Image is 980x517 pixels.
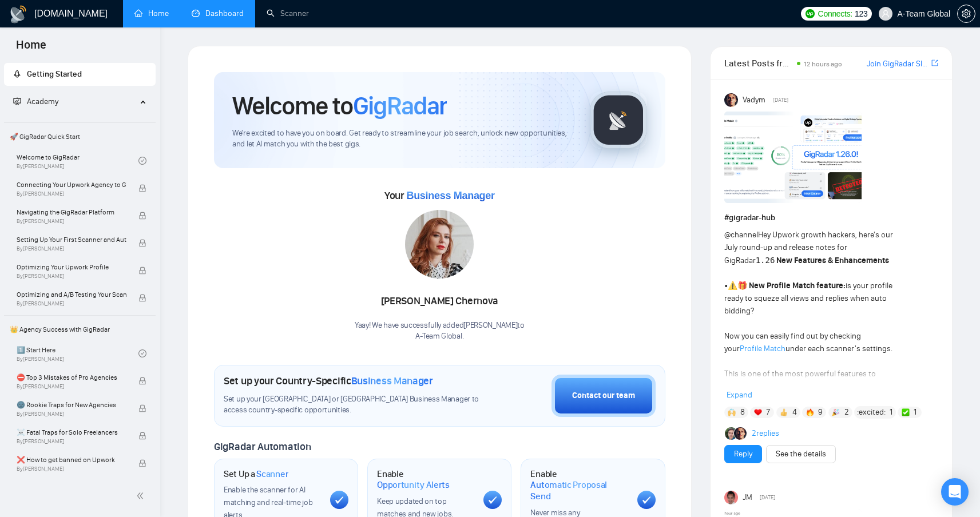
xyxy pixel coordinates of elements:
[138,239,146,247] span: lock
[724,212,938,224] h1: # gigradar-hub
[754,408,762,416] img: ❤️
[530,468,628,502] h1: Enable
[867,58,929,70] a: Join GigRadar Slack Community
[17,179,126,190] span: Connecting Your Upwork Agency to GigRadar
[727,390,752,400] span: Expand
[855,7,867,20] span: 123
[214,440,311,453] span: GigRadar Automation
[138,432,146,440] span: lock
[749,281,846,291] strong: New Profile Match feature:
[530,479,628,502] span: Automatic Proposal Send
[734,448,752,460] a: Reply
[17,427,126,438] span: ☠️ Fatal Traps for Solo Freelancers
[957,9,975,18] a: setting
[902,408,910,416] img: ✅
[806,408,814,416] img: 🔥
[931,58,938,67] span: export
[17,411,126,417] span: By [PERSON_NAME]
[941,478,969,506] div: Open Intercom Messenger
[958,9,975,18] span: setting
[724,56,794,70] span: Latest Posts from the GigRadar Community
[17,466,126,472] span: By [PERSON_NAME]
[406,190,494,201] span: Business Manager
[882,10,890,18] span: user
[752,428,779,439] a: 2replies
[724,112,862,203] img: F09AC4U7ATU-image.png
[13,97,21,105] span: fund-projection-screen
[17,218,126,225] span: By [PERSON_NAME]
[572,389,635,402] div: Contact our team
[890,407,892,418] span: 1
[17,399,126,411] span: 🌚 Rookie Traps for New Agencies
[17,372,126,383] span: ⛔ Top 3 Mistakes of Pro Agencies
[806,9,815,18] img: upwork-logo.png
[725,427,737,440] img: Alex B
[5,318,154,341] span: 👑 Agency Success with GigRadar
[136,490,148,502] span: double-left
[728,408,736,416] img: 🙌
[740,344,785,353] a: Profile Match
[138,157,146,165] span: check-circle
[743,94,765,106] span: Vadym
[138,184,146,192] span: lock
[804,60,842,68] span: 12 hours ago
[355,331,525,342] p: A-Team Global .
[192,9,244,18] a: dashboardDashboard
[17,234,126,245] span: Setting Up Your First Scanner and Auto-Bidder
[377,479,450,491] span: Opportunity Alerts
[224,394,483,416] span: Set up your [GEOGRAPHIC_DATA] or [GEOGRAPHIC_DATA] Business Manager to access country-specific op...
[914,407,916,418] span: 1
[17,289,126,300] span: Optimizing and A/B Testing Your Scanner for Better Results
[7,37,55,61] span: Home
[17,383,126,390] span: By [PERSON_NAME]
[17,454,126,466] span: ❌ How to get banned on Upwork
[138,377,146,385] span: lock
[138,349,146,357] span: check-circle
[17,273,126,280] span: By [PERSON_NAME]
[232,90,447,121] h1: Welcome to
[957,5,975,23] button: setting
[857,406,886,419] span: :excited:
[138,267,146,275] span: lock
[760,492,775,503] span: [DATE]
[17,261,126,273] span: Optimizing Your Upwork Profile
[743,491,752,504] span: JM
[351,375,433,387] span: Business Manager
[844,407,849,418] span: 2
[740,407,745,418] span: 8
[232,128,572,150] span: We're excited to have you on board. Get ready to streamline your job search, unlock new opportuni...
[766,407,770,418] span: 7
[728,281,737,291] span: ⚠️
[780,408,788,416] img: 👍
[776,256,889,265] strong: New Features & Enhancements
[134,9,169,18] a: homeHome
[377,468,474,491] h1: Enable
[256,468,288,480] span: Scanner
[17,148,138,173] a: Welcome to GigRadarBy[PERSON_NAME]
[17,245,126,252] span: By [PERSON_NAME]
[353,90,447,121] span: GigRadar
[5,125,154,148] span: 🚀 GigRadar Quick Start
[138,459,146,467] span: lock
[818,7,852,20] span: Connects:
[17,206,126,218] span: Navigating the GigRadar Platform
[773,95,788,105] span: [DATE]
[724,445,762,463] button: Reply
[17,341,138,366] a: 1️⃣ Start HereBy[PERSON_NAME]
[27,97,58,106] span: Academy
[355,320,525,342] div: Yaay! We have successfully added [PERSON_NAME] to
[224,375,433,387] h1: Set up your Country-Specific
[138,212,146,220] span: lock
[17,190,126,197] span: By [PERSON_NAME]
[737,281,747,291] span: 🎁
[138,404,146,412] span: lock
[138,294,146,302] span: lock
[832,408,840,416] img: 🎉
[355,292,525,311] div: [PERSON_NAME] Chernova
[267,9,309,18] a: searchScanner
[818,407,823,418] span: 9
[17,300,126,307] span: By [PERSON_NAME]
[724,230,758,240] span: @channel
[766,445,836,463] button: See the details
[13,97,58,106] span: Academy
